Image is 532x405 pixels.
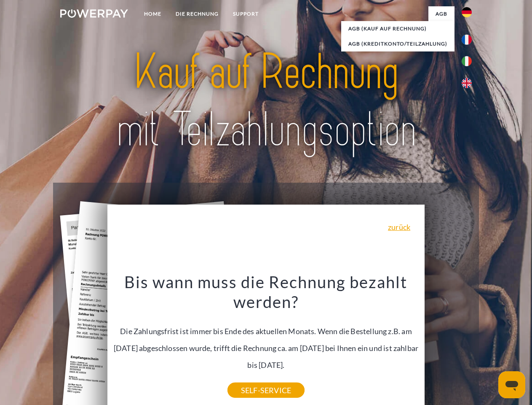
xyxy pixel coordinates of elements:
[227,383,305,398] a: SELF-SERVICE
[462,7,472,17] img: de
[498,371,525,398] iframe: Schaltfläche zum Öffnen des Messaging-Fensters
[168,6,226,22] a: DIE RECHNUNG
[112,272,420,390] div: Die Zahlungsfrist ist immer bis Ende des aktuellen Monats. Wenn die Bestellung z.B. am [DATE] abg...
[80,40,452,162] img: title-powerpay_de.svg
[226,6,266,22] a: SUPPORT
[341,36,454,51] a: AGB (Kreditkonto/Teilzahlung)
[388,223,410,231] a: zurück
[112,272,420,312] h3: Bis wann muss die Rechnung bezahlt werden?
[137,6,168,22] a: Home
[462,78,472,88] img: en
[462,56,472,66] img: it
[341,21,454,36] a: AGB (Kauf auf Rechnung)
[60,9,128,18] img: logo-powerpay-white.svg
[462,35,472,45] img: fr
[428,6,454,22] a: agb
